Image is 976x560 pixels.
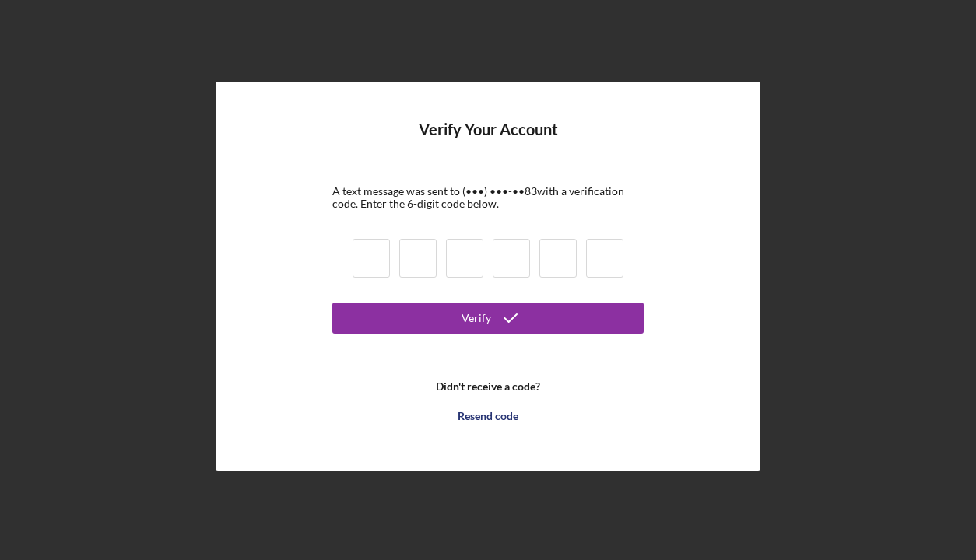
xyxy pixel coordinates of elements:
button: Verify [332,303,644,334]
h4: Verify Your Account [419,121,558,162]
div: A text message was sent to (•••) •••-•• 83 with a verification code. Enter the 6-digit code below. [332,185,644,210]
div: Resend code [458,401,518,432]
b: Didn't receive a code? [436,380,540,393]
div: Verify [462,303,491,334]
button: Resend code [332,401,644,432]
